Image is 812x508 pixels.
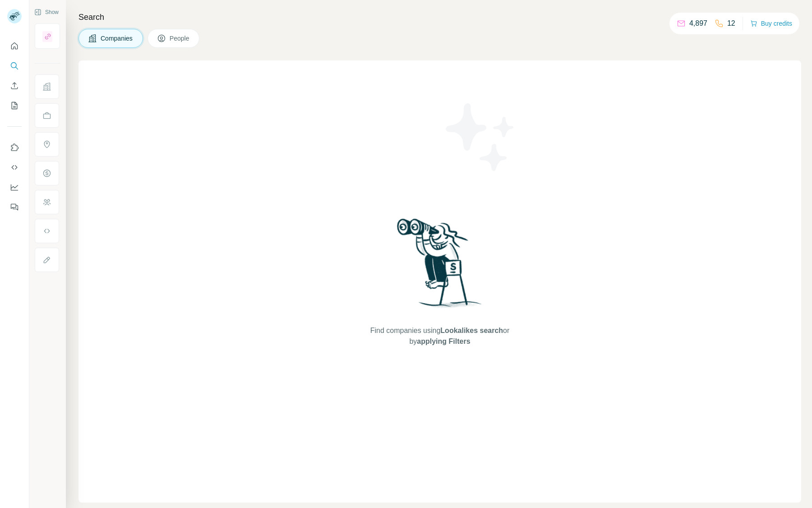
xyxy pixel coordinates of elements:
h4: Search [78,11,801,23]
button: Search [7,58,22,74]
button: Enrich CSV [7,78,22,94]
button: Quick start [7,38,22,54]
p: 12 [727,18,735,29]
img: Surfe Illustration - Woman searching with binoculars [393,216,487,317]
button: Use Surfe on LinkedIn [7,139,22,156]
button: Use Surfe API [7,159,22,175]
span: Lookalikes search [440,327,503,334]
span: applying Filters [417,337,470,345]
span: Companies [101,34,134,43]
button: Show [28,5,65,19]
button: My lists [7,97,22,114]
button: Dashboard [7,179,22,195]
img: Surfe Illustration - Stars [440,97,521,178]
button: Feedback [7,199,22,215]
p: 4,897 [689,18,707,29]
span: People [170,34,190,43]
button: Buy credits [750,17,792,30]
span: Find companies using or by [368,325,512,347]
